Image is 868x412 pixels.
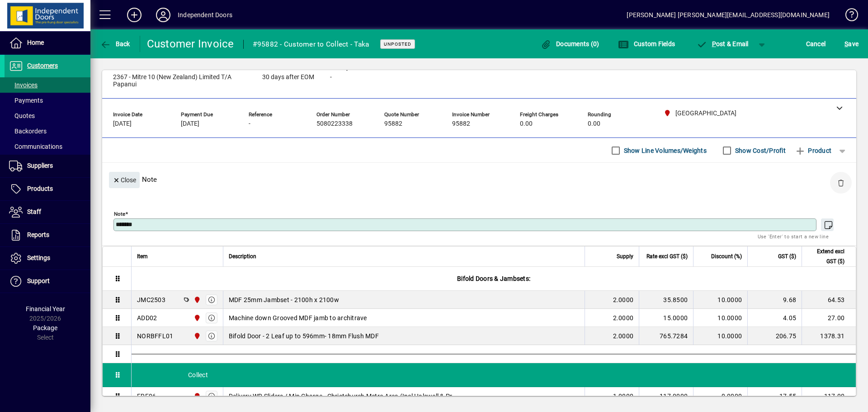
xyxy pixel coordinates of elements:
a: Quotes [5,108,90,123]
label: Show Line Volumes/Weights [622,146,707,155]
td: 1378.31 [802,327,856,345]
span: MDF 25mm Jambset - 2100h x 2100w [229,295,339,304]
span: Close [113,173,136,188]
div: 15.0000 [645,313,688,322]
span: Package [33,324,57,331]
div: NORBFFL01 [137,331,173,341]
span: GST ($) [778,251,796,261]
span: P [712,40,716,47]
span: Settings [27,254,50,261]
span: 2.0000 [613,331,634,341]
a: Communications [5,139,90,154]
td: 9.68 [747,291,802,309]
a: Reports [5,224,90,246]
mat-label: Note [114,211,125,217]
div: 117.0000 [645,392,688,401]
span: Home [27,39,44,46]
span: Machine down Grooved MDF jamb to architrave [229,313,367,322]
app-page-header-button: Back [90,36,140,52]
td: 64.53 [802,291,856,309]
span: 95882 [384,120,402,128]
a: Support [5,270,90,293]
button: Product [790,142,836,159]
a: Settings [5,247,90,270]
span: Extend excl GST ($) [807,246,844,266]
a: Suppliers [5,155,90,177]
span: Reports [27,231,49,238]
span: Delivery WR Sliders / Min Charge - Christchurch Metro Area (Incl Halswell & Pr [229,392,453,401]
span: 2.0000 [613,295,634,304]
td: 27.00 [802,309,856,327]
a: Backorders [5,123,90,139]
button: Add [120,7,149,23]
span: Documents (0) [541,40,599,47]
button: Back [98,36,132,52]
a: Staff [5,201,90,223]
div: Collect [132,363,856,387]
span: Invoices [9,81,38,89]
button: Cancel [804,36,828,52]
span: - [330,74,332,81]
button: Save [842,36,861,52]
span: Back [100,40,130,47]
span: Supply [617,251,633,261]
td: 17.55 [747,387,802,405]
button: Profile [149,7,178,23]
span: ave [844,37,859,51]
span: Cancel [806,37,826,51]
span: Customers [27,62,58,69]
button: Documents (0) [538,36,602,52]
span: 2.0000 [613,313,634,322]
button: Post & Email [692,36,753,52]
span: 95882 [452,120,470,128]
div: Note [102,163,856,196]
span: ost & Email [696,40,749,47]
a: Invoices [5,77,90,93]
div: FRE06 [137,392,156,401]
div: Bifold Doors & Jambsets: [132,267,856,290]
span: 2367 - Mitre 10 (New Zealand) Limited T/A Papanui [113,74,249,88]
td: 10.0000 [693,327,747,345]
div: ADD02 [137,313,157,322]
div: [PERSON_NAME] [PERSON_NAME][EMAIL_ADDRESS][DOMAIN_NAME] [627,8,830,22]
div: #95882 - Customer to Collect - Taka [253,37,369,52]
td: 4.05 [747,309,802,327]
span: 5080223338 [316,120,353,128]
span: Support [27,277,50,284]
span: - [249,120,250,128]
span: Payments [9,97,43,104]
mat-hint: Use 'Enter' to start a new line [758,231,829,242]
span: Staff [27,208,41,215]
span: Bifold Door - 2 Leaf up to 596mm- 18mm Flush MDF [229,331,379,341]
a: Home [5,32,90,54]
span: Backorders [9,128,47,135]
div: JMC2503 [137,295,165,304]
span: [DATE] [181,120,199,128]
span: Financial Year [26,305,65,313]
span: [DATE] [113,120,132,128]
div: 765.7284 [645,331,688,341]
td: 10.0000 [693,309,747,327]
span: S [844,40,848,47]
span: Products [27,185,53,192]
span: Rate excl GST ($) [646,251,688,261]
div: Customer Invoice [147,37,234,51]
td: 117.00 [802,387,856,405]
a: Payments [5,93,90,108]
span: Unposted [384,41,411,47]
td: 206.75 [747,327,802,345]
span: 0.00 [520,120,533,128]
a: Knowledge Base [839,2,857,31]
label: Show Cost/Profit [733,146,786,155]
button: Close [109,172,140,188]
div: Independent Doors [178,8,232,22]
span: Christchurch [191,295,202,305]
span: Quotes [9,112,35,119]
td: 10.0000 [693,291,747,309]
span: Christchurch [191,391,202,401]
span: Christchurch [191,331,202,341]
span: Discount (%) [711,251,742,261]
button: Delete [830,172,852,194]
app-page-header-button: Close [107,175,142,184]
span: 30 days after EOM [262,74,314,81]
